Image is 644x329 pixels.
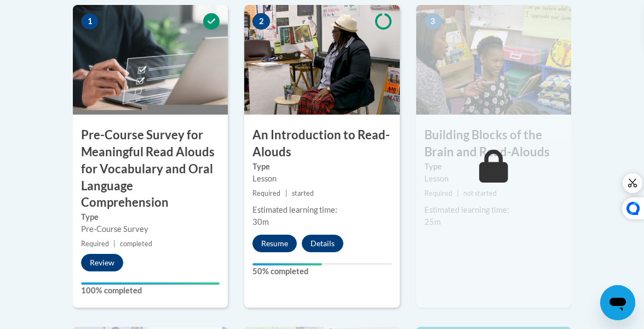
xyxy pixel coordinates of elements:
[81,282,220,285] div: Your progress
[285,189,287,197] span: |
[81,254,123,271] button: Review
[424,204,563,216] div: Estimated learning time:
[424,161,563,173] label: Type
[81,211,220,223] label: Type
[302,235,343,252] button: Details
[252,204,391,216] div: Estimated learning time:
[81,13,99,30] span: 1
[292,189,314,197] span: started
[252,161,391,173] label: Type
[252,173,391,185] div: Lesson
[81,223,220,235] div: Pre-Course Survey
[416,5,571,115] img: Course Image
[244,127,399,161] h3: An Introduction to Read-Alouds
[73,127,228,211] h3: Pre-Course Survey for Meaningful Read Alouds for Vocabulary and Oral Language Comprehension
[252,263,322,265] div: Your progress
[424,173,563,185] div: Lesson
[457,189,459,197] span: |
[252,265,391,277] label: 50% completed
[252,189,280,197] span: Required
[252,13,270,30] span: 2
[416,127,571,161] h3: Building Blocks of the Brain and Read-Alouds
[252,235,297,252] button: Resume
[113,240,116,248] span: |
[81,285,220,297] label: 100% completed
[81,240,109,248] span: Required
[120,240,152,248] span: completed
[424,13,442,30] span: 3
[252,217,269,226] span: 30m
[424,189,452,197] span: Required
[424,217,441,226] span: 25m
[600,285,635,320] iframe: Button to launch messaging window
[463,189,497,197] span: not started
[73,5,228,115] img: Course Image
[244,5,399,115] img: Course Image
